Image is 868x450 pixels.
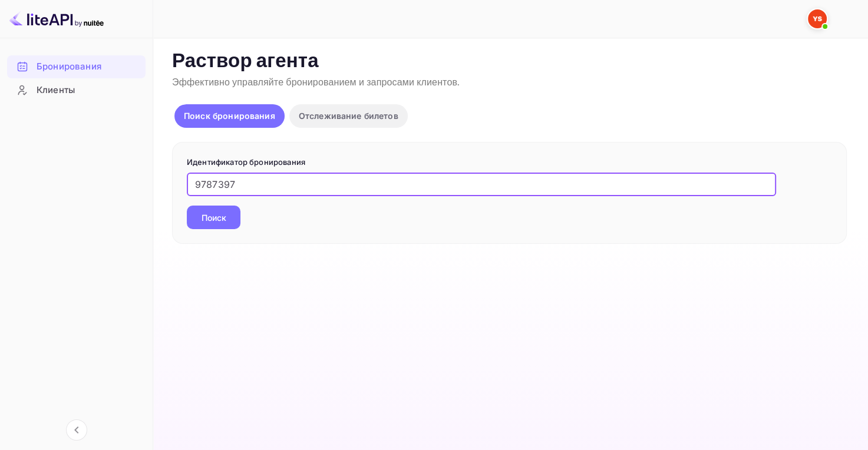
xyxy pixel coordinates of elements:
[7,79,146,102] div: Клиенты
[187,206,240,229] button: Поиск
[184,111,275,121] ya-tr-span: Поиск бронирования
[172,49,319,74] ya-tr-span: Раствор агента
[7,79,146,101] a: Клиенты
[7,55,146,77] a: Бронирования
[7,55,146,78] div: Бронирования
[202,211,226,224] ya-tr-span: Поиск
[808,9,827,28] img: Служба Поддержки Яндекса
[299,111,398,121] ya-tr-span: Отслеживание билетов
[187,173,776,196] input: Введите идентификатор бронирования (например, 63782194)
[172,77,460,89] ya-tr-span: Эффективно управляйте бронированием и запросами клиентов.
[37,84,75,97] ya-tr-span: Клиенты
[37,60,101,74] ya-tr-span: Бронирования
[187,157,305,167] ya-tr-span: Идентификатор бронирования
[9,9,104,28] img: Логотип LiteAPI
[66,419,87,441] button: Свернуть навигацию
